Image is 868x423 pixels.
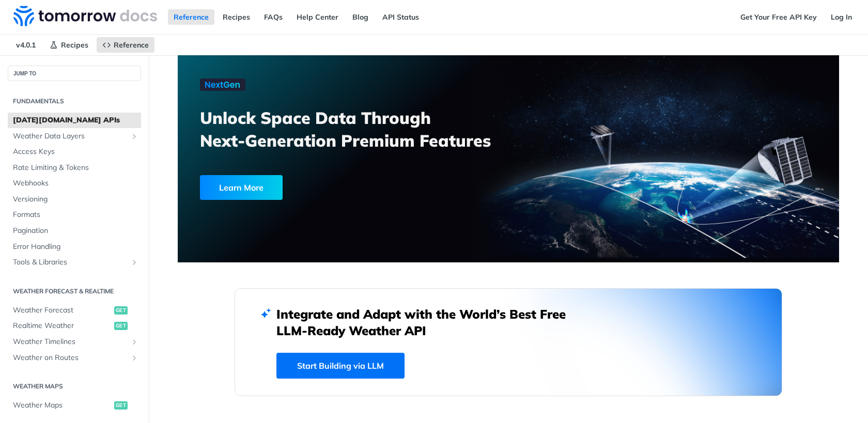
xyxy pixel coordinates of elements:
[8,113,141,128] a: [DATE][DOMAIN_NAME] APIs
[8,255,141,270] a: Tools & LibrariesShow subpages for Tools & Libraries
[13,353,128,363] span: Weather on Routes
[13,400,112,411] span: Weather Maps
[8,350,141,366] a: Weather on RoutesShow subpages for Weather on Routes
[114,40,149,50] span: Reference
[8,223,141,239] a: Pagination
[13,242,138,252] span: Error Handling
[8,303,141,318] a: Weather Forecastget
[377,9,425,25] a: API Status
[8,334,141,350] a: Weather TimelinesShow subpages for Weather Timelines
[13,115,138,126] span: [DATE][DOMAIN_NAME] APIs
[114,322,128,330] span: get
[10,37,41,53] span: v4.0.1
[130,132,138,140] button: Show subpages for Weather Data Layers
[13,226,138,236] span: Pagination
[13,6,157,26] img: Tomorrow.io Weather API Docs
[114,401,128,410] span: get
[130,258,138,267] button: Show subpages for Tools & Libraries
[13,147,138,157] span: Access Keys
[8,144,141,160] a: Access Keys
[8,192,141,207] a: Versioning
[8,66,141,81] button: JUMP TO
[8,239,141,255] a: Error Handling
[8,398,141,413] a: Weather Mapsget
[258,9,288,25] a: FAQs
[347,9,374,25] a: Blog
[13,131,128,142] span: Weather Data Layers
[13,257,128,268] span: Tools & Libraries
[276,306,581,339] h2: Integrate and Adapt with the World’s Best Free LLM-Ready Weather API
[13,210,138,220] span: Formats
[8,287,141,296] h2: Weather Forecast & realtime
[168,9,214,25] a: Reference
[8,207,141,223] a: Formats
[97,37,154,53] a: Reference
[8,318,141,334] a: Realtime Weatherget
[200,175,456,200] a: Learn More
[13,163,138,173] span: Rate Limiting & Tokens
[735,9,823,25] a: Get Your Free API Key
[114,306,128,315] span: get
[825,9,858,25] a: Log In
[8,129,141,144] a: Weather Data LayersShow subpages for Weather Data Layers
[130,338,138,346] button: Show subpages for Weather Timelines
[44,37,94,53] a: Recipes
[200,106,520,152] h3: Unlock Space Data Through Next-Generation Premium Features
[13,321,112,331] span: Realtime Weather
[200,79,245,91] img: NextGen
[217,9,256,25] a: Recipes
[13,305,112,316] span: Weather Forecast
[130,354,138,362] button: Show subpages for Weather on Routes
[8,382,141,391] h2: Weather Maps
[200,175,283,200] div: Learn More
[276,353,405,379] a: Start Building via LLM
[8,97,141,106] h2: Fundamentals
[13,194,138,205] span: Versioning
[291,9,344,25] a: Help Center
[13,178,138,189] span: Webhooks
[13,337,128,347] span: Weather Timelines
[8,176,141,191] a: Webhooks
[8,160,141,176] a: Rate Limiting & Tokens
[61,40,88,50] span: Recipes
